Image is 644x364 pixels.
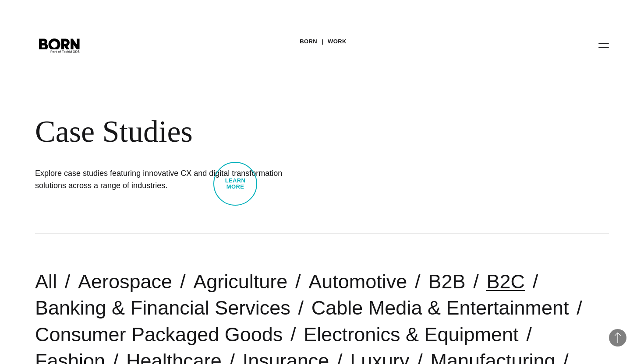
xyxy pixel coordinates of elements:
button: Back to Top [609,329,626,346]
a: Electronics & Equipment [304,323,518,346]
a: Consumer Packaged Goods [35,323,283,346]
a: Work [328,35,347,48]
a: Agriculture [193,270,287,293]
a: Aerospace [78,270,172,293]
h1: Explore case studies featuring innovative CX and digital transformation solutions across a range ... [35,167,298,192]
a: B2B [428,270,465,293]
a: Banking & Financial Services [35,297,290,319]
a: Cable Media & Entertainment [311,297,569,319]
a: Automotive [308,270,407,293]
a: BORN [300,35,317,48]
a: All [35,270,57,293]
div: Case Studies [35,114,534,150]
button: Open [593,36,614,54]
a: B2C [486,270,525,293]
